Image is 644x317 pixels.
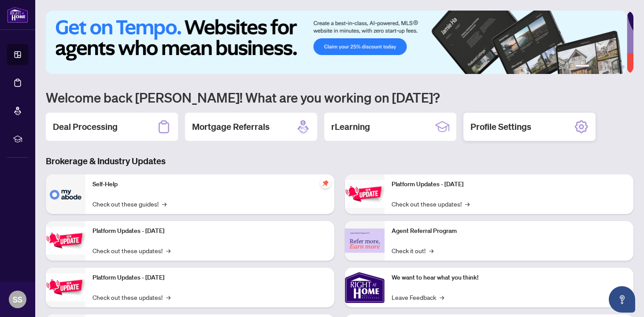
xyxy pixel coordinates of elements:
p: Platform Updates - [DATE] [93,273,327,283]
a: Check out these guides!→ [93,199,167,209]
h2: Profile Settings [470,121,531,133]
h2: Deal Processing [53,121,118,133]
a: Check out these updates!→ [392,199,470,209]
a: Leave Feedback→ [392,292,444,302]
span: → [429,246,433,255]
img: Self-Help [46,174,85,214]
h1: Welcome back [PERSON_NAME]! What are you working on [DATE]? [46,89,633,106]
img: Platform Updates - June 23, 2025 [345,180,385,208]
p: Platform Updates - [DATE] [93,226,327,236]
p: Agent Referral Program [392,226,626,236]
img: Platform Updates - September 16, 2025 [46,227,85,254]
img: logo [7,7,28,23]
button: 3 [600,65,603,69]
p: Platform Updates - [DATE] [392,180,626,189]
button: Open asap [609,286,635,313]
button: 1 [575,65,589,69]
span: SS [13,293,22,306]
h2: rLearning [331,121,370,133]
a: Check it out!→ [392,246,433,255]
a: Check out these updates!→ [93,246,170,255]
p: Self-Help [93,180,327,189]
button: 2 [593,65,596,69]
a: Check out these updates!→ [93,292,170,302]
span: → [166,292,170,302]
button: 5 [614,65,618,69]
button: 4 [607,65,611,69]
span: → [162,199,167,209]
span: → [465,199,470,209]
img: Agent Referral Program [345,229,385,253]
p: We want to hear what you think! [392,273,626,283]
span: → [166,246,170,255]
button: 6 [621,65,625,69]
img: Slide 0 [46,11,627,74]
span: pushpin [320,178,331,188]
h3: Brokerage & Industry Updates [46,155,633,167]
img: Platform Updates - July 21, 2025 [46,273,85,301]
img: We want to hear what you think! [345,268,385,307]
span: → [440,292,444,302]
h2: Mortgage Referrals [192,121,270,133]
